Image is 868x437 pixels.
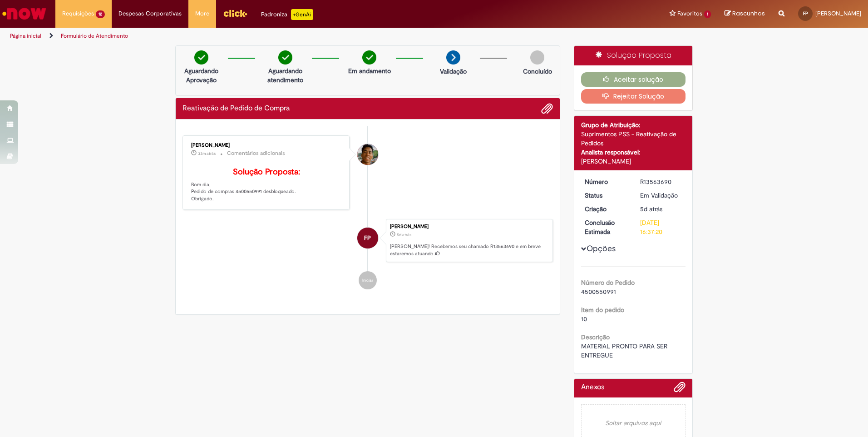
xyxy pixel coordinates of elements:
[182,126,553,299] ul: Histórico de tíquete
[446,50,460,65] img: arrow-next.png
[581,278,635,287] b: Número do Pedido
[440,67,467,76] p: Validação
[233,167,300,177] b: Solução Proposta:
[640,204,682,214] div: 24/09/2025 15:37:17
[10,32,41,40] a: Página inicial
[1,5,48,23] img: ServiceNow
[61,32,128,40] a: Formulário de Atendimento
[815,10,861,17] span: [PERSON_NAME]
[640,191,682,200] div: Em Validação
[390,224,548,229] div: [PERSON_NAME]
[581,157,686,166] div: [PERSON_NAME]
[581,306,624,314] b: Item do pedido
[581,288,616,296] span: 4500550991
[640,205,662,213] time: 24/09/2025 15:37:17
[581,342,669,359] span: MATERIAL PRONTO PARA SER ENTREGUE
[574,46,693,65] div: Solução Proposta
[179,66,223,84] p: Aguardando Aprovação
[397,232,411,238] span: 5d atrás
[581,148,686,157] div: Analista responsável:
[362,50,376,65] img: check-circle-green.png
[364,227,371,249] span: FP
[530,50,544,65] img: img-circle-grey.png
[278,50,292,65] img: check-circle-green.png
[581,383,604,392] h2: Anexos
[96,10,105,18] span: 12
[578,191,634,200] dt: Status
[640,205,662,213] span: 5d atrás
[725,10,765,18] a: Rascunhos
[195,9,209,18] span: More
[640,177,682,186] div: R13563690
[523,67,552,76] p: Concluído
[541,103,553,114] button: Adicionar anexos
[581,315,587,323] span: 10
[581,89,686,104] button: Rejeitar Solução
[803,10,808,16] span: FP
[732,9,765,18] span: Rascunhos
[198,151,216,156] time: 29/09/2025 10:51:35
[640,218,682,236] div: [DATE] 16:37:20
[581,72,686,87] button: Aceitar solução
[581,333,610,341] b: Descrição
[263,66,307,84] p: Aguardando atendimento
[578,218,634,236] dt: Conclusão Estimada
[390,243,548,257] p: [PERSON_NAME]! Recebemos seu chamado R13563690 e em breve estaremos atuando.
[397,232,411,238] time: 24/09/2025 15:37:17
[704,10,711,18] span: 1
[581,120,686,129] div: Grupo de Atribuição:
[194,50,208,65] img: check-circle-green.png
[674,381,686,397] button: Adicionar anexos
[578,177,634,186] dt: Número
[581,129,686,148] div: Suprimentos PSS - Reativação de Pedidos
[62,9,94,18] span: Requisições
[198,151,216,156] span: 33m atrás
[677,9,702,18] span: Favoritos
[227,149,285,157] small: Comentários adicionais
[578,204,634,214] dt: Criação
[291,9,313,20] p: +GenAi
[118,9,182,18] span: Despesas Corporativas
[357,228,378,248] div: Fernando Ferreira Valois Pereira
[182,219,553,263] li: Fernando Ferreira Valois Pereira
[7,28,572,45] ul: Trilhas de página
[261,9,313,20] div: Padroniza
[182,104,290,113] h2: Reativação de Pedido de Compra Histórico de tíquete
[191,168,342,203] p: Bom dia, Pedido de compras 4500550991 desbloqueado. Obrigado.
[348,66,391,75] p: Em andamento
[191,143,342,148] div: [PERSON_NAME]
[357,144,378,165] div: Victor Oliveira Reis Da Cruz
[223,6,247,20] img: click_logo_yellow_360x200.png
